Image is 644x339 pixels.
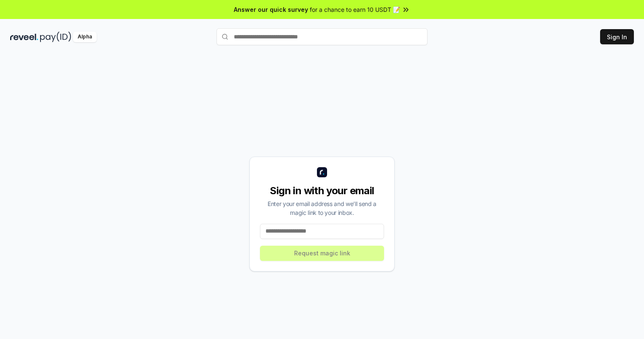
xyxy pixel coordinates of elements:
img: reveel_dark [10,32,38,42]
img: pay_id [40,32,71,42]
span: Answer our quick survey [234,5,308,14]
div: Alpha [73,32,97,42]
div: Sign in with your email [260,184,384,198]
div: Enter your email address and we’ll send a magic link to your inbox. [260,199,384,217]
button: Sign In [600,29,634,44]
span: for a chance to earn 10 USDT 📝 [310,5,400,14]
img: logo_small [317,167,327,177]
